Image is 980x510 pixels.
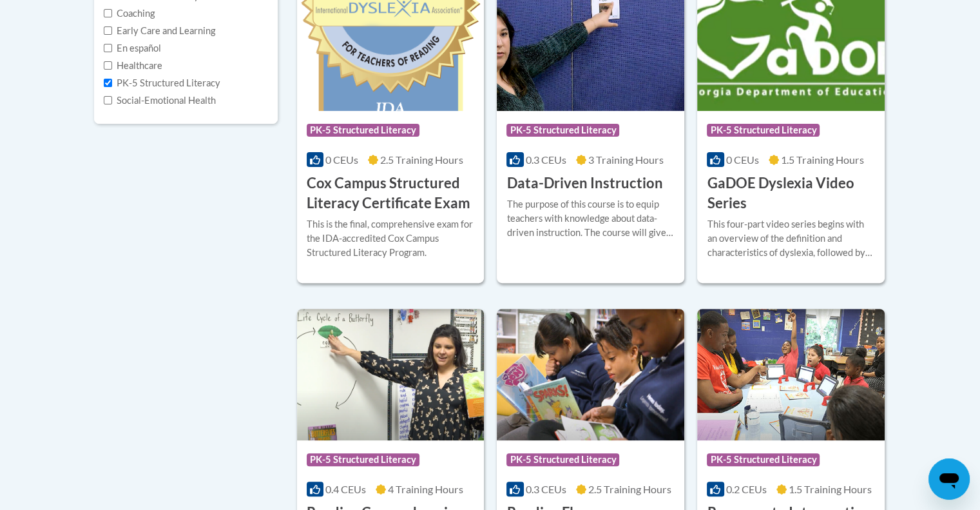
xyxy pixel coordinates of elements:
span: 2.5 Training Hours [380,153,463,166]
span: 4 Training Hours [388,483,463,495]
h3: Data-Driven Instruction [506,173,662,193]
label: Coaching [104,6,155,21]
label: Healthcare [104,59,162,73]
span: PK-5 Structured Literacy [707,453,820,466]
span: 1.5 Training Hours [781,153,864,166]
label: En español [104,41,161,55]
img: Course Logo [697,309,885,440]
img: Course Logo [497,309,684,440]
input: Checkbox for Options [104,44,112,52]
h3: Cox Campus Structured Literacy Certificate Exam [307,173,475,213]
input: Checkbox for Options [104,79,112,87]
div: This four-part video series begins with an overview of the definition and characteristics of dysl... [707,217,875,260]
h3: GaDOE Dyslexia Video Series [707,173,875,213]
span: 0.3 CEUs [526,483,566,495]
span: PK-5 Structured Literacy [707,124,820,137]
span: 1.5 Training Hours [789,483,872,495]
span: 0.2 CEUs [726,483,767,495]
span: PK-5 Structured Literacy [506,453,619,466]
span: PK-5 Structured Literacy [307,453,419,466]
iframe: Button to launch messaging window [928,458,970,500]
input: Checkbox for Options [104,9,112,17]
span: 0.4 CEUs [325,483,366,495]
input: Checkbox for Options [104,26,112,35]
span: 0 CEUs [726,153,759,166]
label: Early Care and Learning [104,24,215,38]
label: Social-Emotional Health [104,93,216,108]
span: 2.5 Training Hours [588,483,671,495]
label: PK-5 Structured Literacy [104,76,220,90]
span: 0.3 CEUs [526,153,566,166]
div: The purpose of this course is to equip teachers with knowledge about data-driven instruction. The... [506,197,675,240]
input: Checkbox for Options [104,96,112,104]
span: 3 Training Hours [588,153,664,166]
img: Course Logo [297,309,485,440]
span: PK-5 Structured Literacy [506,124,619,137]
span: PK-5 Structured Literacy [307,124,419,137]
span: 0 CEUs [325,153,358,166]
div: This is the final, comprehensive exam for the IDA-accredited Cox Campus Structured Literacy Program. [307,217,475,260]
input: Checkbox for Options [104,61,112,70]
